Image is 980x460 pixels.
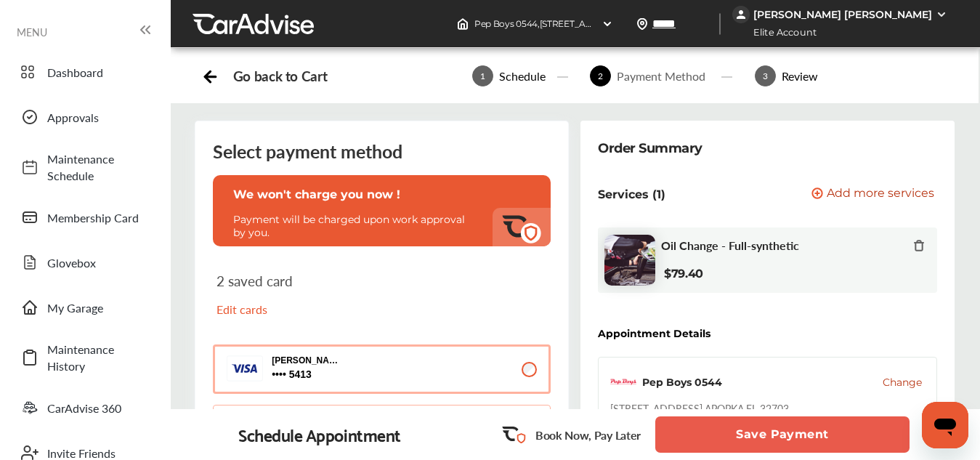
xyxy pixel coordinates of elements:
img: jVpblrzwTbfkPYzPPzSLxeg0AAAAASUVORK5CYII= [732,6,750,23]
p: Services (1) [598,187,665,201]
span: Elite Account [734,25,827,40]
img: location_vector.a44bc228.svg [636,18,648,30]
div: Payment Method [611,68,711,84]
a: Glovebox [13,243,156,281]
span: 1 [472,65,493,86]
span: Oil Change - Full-synthetic [661,238,799,252]
span: Glovebox [47,254,149,271]
div: Review [776,68,824,84]
div: Order Summary [598,138,702,158]
div: Pep Boys 0544 [642,375,722,390]
p: Edit cards [216,301,375,318]
span: Dashboard [47,64,149,81]
img: header-divider.bc55588e.svg [719,13,721,35]
div: Go back to Cart [233,68,327,84]
p: 5413 [272,368,286,382]
div: Appointment Details [598,328,710,339]
div: Schedule Appointment [238,424,401,445]
div: Select payment method [213,139,551,164]
button: Add more services [811,187,934,201]
span: 3 [755,65,776,86]
p: Book Now, Pay Later [535,427,641,443]
p: [PERSON_NAME] [272,355,344,366]
span: 2 [590,65,611,86]
span: Add more services [827,187,934,201]
span: CarAdvise 360 [47,400,149,416]
button: [PERSON_NAME] 8675 8675 [213,405,551,454]
span: Maintenance History [47,341,149,374]
div: [PERSON_NAME] [PERSON_NAME] [753,8,932,21]
a: Maintenance History [13,334,156,382]
button: Change [883,375,922,390]
button: Save Payment [655,416,910,453]
span: Maintenance Schedule [47,150,149,184]
p: We won't charge you now ! [233,187,530,201]
img: header-home-logo.8d720a4f.svg [457,18,469,30]
b: $79.40 [664,267,703,281]
div: [STREET_ADDRESS] , APOPKA , FL 32703 [610,401,789,416]
span: Pep Boys 0544 , [STREET_ADDRESS] APOPKA , FL 32703 [474,18,704,29]
img: logo-pepboys.png [610,369,636,395]
a: Approvals [13,98,156,136]
a: Dashboard [13,53,156,91]
img: header-down-arrow.9dd2ce7d.svg [602,18,613,30]
img: WGsFRI8htEPBVLJbROoPRyZpYNWhNONpIPPETTm6eUC0GeLEiAAAAAElFTkSuQmCC [936,9,947,20]
a: Maintenance Schedule [13,143,156,191]
p: Payment will be charged upon work approval by you. [233,213,473,239]
button: [PERSON_NAME] 5413 5413 [213,344,551,394]
span: My Garage [47,299,149,316]
a: Add more services [811,187,937,201]
a: My Garage [13,288,156,326]
span: 5413 [272,368,344,382]
span: Approvals [47,109,149,126]
div: Schedule [493,68,551,84]
div: 2 saved card [216,273,375,329]
img: oil-change-thumb.jpg [604,235,655,286]
span: Membership Card [47,209,149,226]
iframe: Button to launch messaging window [922,402,968,448]
a: Membership Card [13,198,156,236]
span: MENU [17,26,47,38]
a: CarAdvise 360 [13,389,156,427]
